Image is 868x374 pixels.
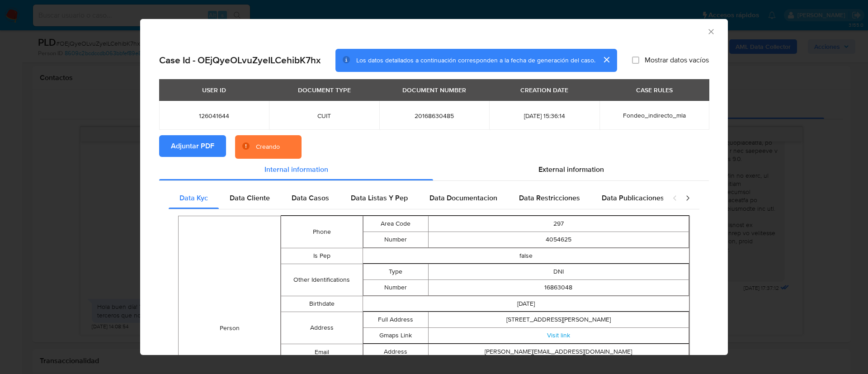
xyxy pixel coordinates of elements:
input: Mostrar datos vacíos [632,57,639,64]
td: Address [363,344,428,360]
td: 4054625 [428,232,689,247]
span: CUIT [280,112,368,120]
button: Cerrar ventana [707,27,715,35]
td: Other Identifications [281,264,363,296]
td: Birthdate [281,296,363,312]
span: Mostrar datos vacíos [645,56,709,65]
td: Phone [281,216,363,248]
span: 20168630485 [390,112,478,120]
td: Number [363,279,428,295]
span: Data Casos [292,193,329,203]
td: Email [281,344,363,360]
div: Creando [256,142,280,151]
span: Data Publicaciones [602,193,664,203]
div: DOCUMENT NUMBER [397,82,472,98]
td: Is Pep [281,248,363,264]
button: cerrar [595,49,617,71]
td: Gmaps Link [363,327,428,343]
div: CASE RULES [631,82,678,98]
span: Data Restricciones [519,193,580,203]
td: [STREET_ADDRESS][PERSON_NAME] [428,312,689,327]
span: Data Documentacion [429,193,497,203]
span: Internal information [264,164,328,175]
button: Adjuntar PDF [159,135,226,157]
td: DNI [428,264,689,279]
div: Detailed internal info [169,187,663,209]
div: CREATION DATE [515,82,574,98]
div: USER ID [197,82,231,98]
td: Number [363,232,428,247]
td: [PERSON_NAME][EMAIL_ADDRESS][DOMAIN_NAME] [428,344,689,360]
td: 297 [428,216,689,232]
span: Data Cliente [230,193,270,203]
td: Type [363,264,428,279]
td: Address [281,312,363,344]
h2: Case Id - OEjQyeOLvuZyeILCehibK7hx [159,54,321,66]
span: Los datos detallados a continuación corresponden a la fecha de generación del caso. [356,56,595,65]
div: closure-recommendation-modal [140,19,728,355]
span: [DATE] 15:36:14 [500,112,588,120]
td: Area Code [363,216,428,232]
div: DOCUMENT TYPE [292,82,356,98]
span: Fondeo_indirecto_mla [623,111,686,120]
div: Detailed info [159,159,709,180]
span: Data Listas Y Pep [351,193,408,203]
span: External information [538,164,604,175]
td: [DATE] [363,296,689,312]
td: Full Address [363,312,428,327]
span: Data Kyc [179,193,208,203]
td: false [363,248,689,264]
span: Adjuntar PDF [171,136,214,156]
td: 16863048 [428,279,689,295]
a: Visit link [547,331,570,340]
span: 126041644 [170,112,258,120]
